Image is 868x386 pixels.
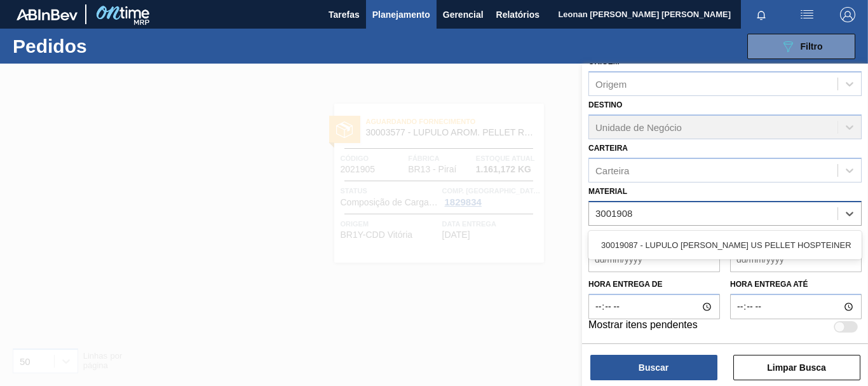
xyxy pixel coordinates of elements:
[588,187,627,196] label: Material
[588,144,628,153] label: Carteira
[588,319,698,334] label: Mostrar itens pendentes
[17,9,78,20] img: TNhmsLtSVTkK8tSr43FrP2fwEKptu5GPRR3wAAAABJRU5ErkJggg==
[588,247,720,272] input: dd/mm/yyyy
[730,275,862,294] label: Hora entrega até
[747,34,855,59] button: Filtro
[329,7,360,22] span: Tarefas
[799,7,815,22] img: userActions
[588,275,720,294] label: Hora entrega de
[588,100,622,109] label: Destino
[730,247,862,272] input: dd/mm/yyyy
[13,39,191,53] h1: Pedidos
[588,233,862,257] div: 30019087 - LUPULO [PERSON_NAME] US PELLET HOSPTEINER
[595,79,627,90] div: Origem
[443,7,484,22] span: Gerencial
[372,7,430,22] span: Planejamento
[496,7,539,22] span: Relatórios
[840,7,855,22] img: Logout
[741,6,782,24] button: Notificações
[801,41,823,52] span: Filtro
[595,165,629,176] div: Carteira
